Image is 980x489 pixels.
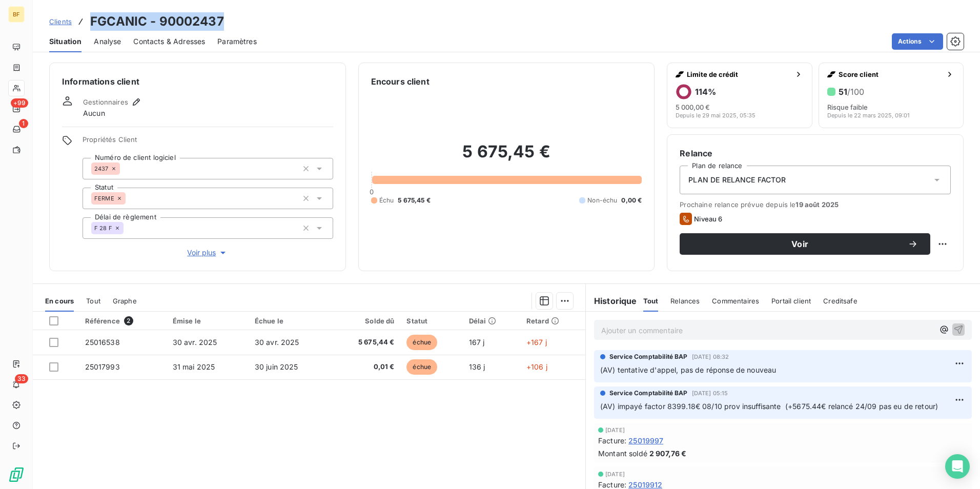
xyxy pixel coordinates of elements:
[255,362,298,371] span: 30 juin 2025
[526,338,547,347] span: +167 j
[370,188,374,196] span: 0
[49,16,72,27] a: Clients
[643,297,659,305] span: Tout
[676,103,710,111] span: 5 000,00 €
[94,195,114,201] span: FERME
[526,362,547,371] span: +106 j
[795,200,839,209] span: 19 août 2025
[469,317,514,325] div: Délai
[337,317,395,325] div: Solde dû
[609,352,688,361] span: Service Comptabilité BAP
[398,196,431,205] span: 5 675,45 €
[692,390,728,396] span: [DATE] 05:15
[771,297,811,305] span: Portail client
[113,297,137,305] span: Graphe
[712,297,759,305] span: Commentaires
[173,317,242,325] div: Émise le
[86,297,100,305] span: Tout
[45,297,74,305] span: En cours
[676,112,756,118] span: Depuis le 29 mai 2025, 05:35
[680,233,930,255] button: Voir
[94,166,109,172] span: 2437
[406,317,456,325] div: Statut
[83,135,333,150] span: Propriétés Client
[255,317,324,325] div: Échue le
[85,338,120,347] span: 25016538
[85,316,160,325] div: Référence
[173,362,215,371] span: 31 mai 2025
[85,362,120,371] span: 25017993
[680,147,951,159] h6: Relance
[667,63,812,128] button: Limite de crédit114%5 000,00 €Depuis le 29 mai 2025, 05:35
[621,196,642,205] span: 0,00 €
[371,75,430,88] h6: Encours client
[587,196,617,205] span: Non-échu
[379,196,394,205] span: Échu
[823,297,857,305] span: Creditsafe
[692,240,908,248] span: Voir
[688,175,786,185] span: PLAN DE RELANCE FACTOR
[839,87,864,97] h6: 51
[628,435,663,446] span: 25019997
[49,17,72,26] span: Clients
[605,427,625,433] span: [DATE]
[83,108,105,118] span: Aucun
[469,338,485,347] span: 167 j
[598,435,626,446] span: Facture :
[8,466,25,483] img: Logo LeanPay
[406,335,437,350] span: échue
[124,223,132,233] input: Ajouter une valeur
[827,103,868,111] span: Risque faible
[19,119,28,128] span: 1
[847,87,864,97] span: /100
[598,448,647,459] span: Montant soldé
[49,36,81,47] span: Situation
[8,6,25,23] div: BF
[94,36,121,47] span: Analyse
[124,316,133,325] span: 2
[90,12,224,31] h3: FGCANIC - 90002437
[173,338,217,347] span: 30 avr. 2025
[120,164,128,173] input: Ajouter une valeur
[670,297,700,305] span: Relances
[600,365,776,374] span: (AV) tentative d'appel, pas de réponse de nouveau
[11,98,28,108] span: +99
[406,359,437,375] span: échue
[945,454,970,479] div: Open Intercom Messenger
[609,389,688,398] span: Service Comptabilité BAP
[600,402,938,411] span: (AV) impayé factor 8399.18€ 08/10 prov insuffisante (+5675.44€ relancé 24/09 pas eu de retour)
[680,200,951,209] span: Prochaine relance prévue depuis le
[83,247,333,258] button: Voir plus
[586,295,637,307] h6: Historique
[15,374,28,383] span: 33
[337,337,395,348] span: 5 675,44 €
[526,317,579,325] div: Retard
[337,362,395,372] span: 0,01 €
[133,36,205,47] span: Contacts & Adresses
[695,87,716,97] h6: 114 %
[839,70,942,78] span: Score client
[62,75,333,88] h6: Informations client
[126,194,134,203] input: Ajouter une valeur
[187,248,228,258] span: Voir plus
[371,141,642,172] h2: 5 675,45 €
[605,471,625,477] span: [DATE]
[819,63,964,128] button: Score client51/100Risque faibleDepuis le 22 mars 2025, 09:01
[687,70,790,78] span: Limite de crédit
[892,33,943,50] button: Actions
[827,112,909,118] span: Depuis le 22 mars 2025, 09:01
[649,448,687,459] span: 2 907,76 €
[255,338,299,347] span: 30 avr. 2025
[83,98,128,106] span: Gestionnaires
[469,362,485,371] span: 136 j
[94,225,112,231] span: F 28 F
[694,215,722,223] span: Niveau 6
[217,36,257,47] span: Paramètres
[692,354,729,360] span: [DATE] 08:32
